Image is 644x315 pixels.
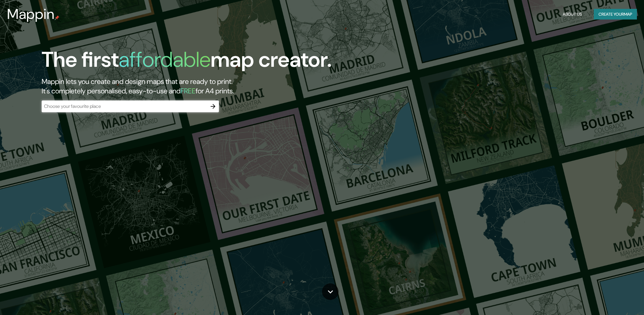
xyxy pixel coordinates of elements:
h1: affordable [119,46,211,73]
h5: FREE [180,86,196,95]
h2: Mappin lets you create and design maps that are ready to print. It's completely personalised, eas... [42,77,364,96]
button: About Us [560,9,584,20]
button: Create yourmap [594,9,637,20]
h3: Mappin [7,6,55,22]
iframe: Help widget launcher [591,292,638,308]
img: mappin-pin [55,15,59,20]
h1: The first map creator. [42,47,332,77]
input: Choose your favourite place [42,103,207,110]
